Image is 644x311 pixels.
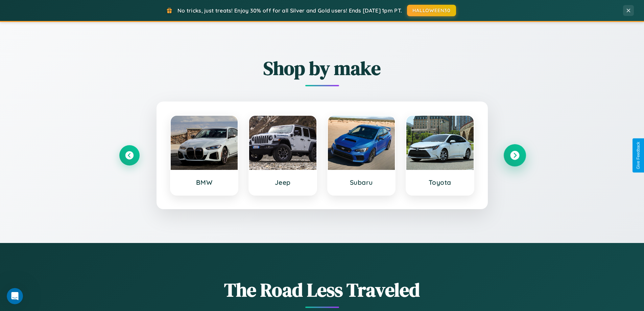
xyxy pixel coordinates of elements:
h1: The Road Less Traveled [119,277,525,303]
h3: BMW [177,178,231,186]
button: HALLOWEEN30 [407,5,456,16]
span: No tricks, just treats! Enjoy 30% off for all Silver and Gold users! Ends [DATE] 1pm PT. [177,7,402,14]
h3: Jeep [256,178,310,186]
iframe: Intercom live chat [7,288,23,304]
h3: Toyota [413,178,467,186]
h3: Subaru [335,178,388,186]
div: Give Feedback [636,142,641,169]
h2: Shop by make [119,55,525,81]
